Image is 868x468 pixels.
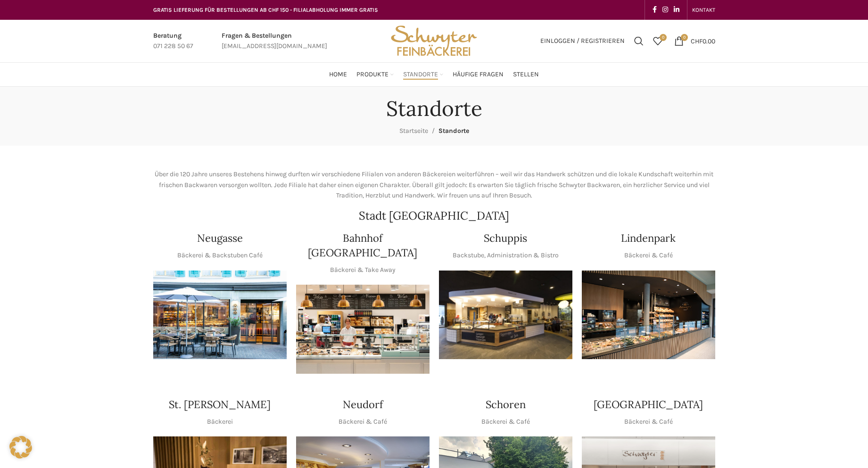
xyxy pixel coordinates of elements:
[691,37,703,45] span: CHF
[222,31,327,52] a: Infobox link
[153,210,715,222] h2: Stadt [GEOGRAPHIC_DATA]
[356,65,394,84] a: Produkte
[453,70,504,79] span: Häufige Fragen
[388,36,480,44] a: Site logo
[343,397,383,412] h4: Neudorf
[197,231,243,246] h4: Neugasse
[648,32,667,50] a: 0
[594,397,703,412] h4: [GEOGRAPHIC_DATA]
[153,169,715,201] p: Über die 120 Jahre unseres Bestehens hinweg durften wir verschiedene Filialen von anderen Bäckere...
[386,96,482,121] h1: Standorte
[329,70,347,79] span: Home
[681,34,688,41] span: 0
[670,32,720,50] a: 0 CHF0.00
[453,250,559,261] p: Backstube, Administration & Bistro
[648,32,667,50] div: Meine Wunschliste
[660,3,671,16] a: Instagram social link
[153,271,287,360] div: 1 / 1
[439,271,572,360] div: 1 / 1
[691,37,715,45] bdi: 0.00
[296,285,430,374] div: 1 / 1
[582,271,715,360] div: 1 / 1
[484,231,527,246] h4: Schuppis
[536,32,629,50] a: Einloggen / Registrieren
[207,417,233,427] p: Bäckerei
[153,271,287,360] img: Neugasse
[153,7,378,13] span: GRATIS LIEFERUNG FÜR BESTELLUNGEN AB CHF 150 - FILIALABHOLUNG IMMER GRATIS
[540,38,625,44] span: Einloggen / Registrieren
[403,70,438,79] span: Standorte
[153,31,193,52] a: Infobox link
[453,65,504,84] a: Häufige Fragen
[403,65,443,84] a: Standorte
[650,3,660,16] a: Facebook social link
[513,65,539,84] a: Stellen
[388,20,480,62] img: Bäckerei Schwyter
[329,65,347,84] a: Home
[629,32,648,50] a: Suchen
[687,0,720,19] div: Secondary navigation
[177,250,263,261] p: Bäckerei & Backstuben Café
[671,3,682,16] a: Linkedin social link
[582,271,715,360] img: 017-e1571925257345
[439,271,572,360] img: 150130-Schwyter-013
[438,127,469,135] span: Standorte
[692,0,715,19] a: KONTAKT
[624,417,673,427] p: Bäckerei & Café
[692,7,715,13] span: KONTAKT
[339,417,387,427] p: Bäckerei & Café
[624,250,673,261] p: Bäckerei & Café
[330,265,396,275] p: Bäckerei & Take Away
[169,397,271,412] h4: St. [PERSON_NAME]
[356,70,389,79] span: Produkte
[486,397,526,412] h4: Schoren
[481,417,530,427] p: Bäckerei & Café
[621,231,676,246] h4: Lindenpark
[149,65,720,84] div: Main navigation
[660,34,667,41] span: 0
[513,70,539,79] span: Stellen
[296,285,430,374] img: Bahnhof St. Gallen
[399,127,428,135] a: Startseite
[296,231,430,260] h4: Bahnhof [GEOGRAPHIC_DATA]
